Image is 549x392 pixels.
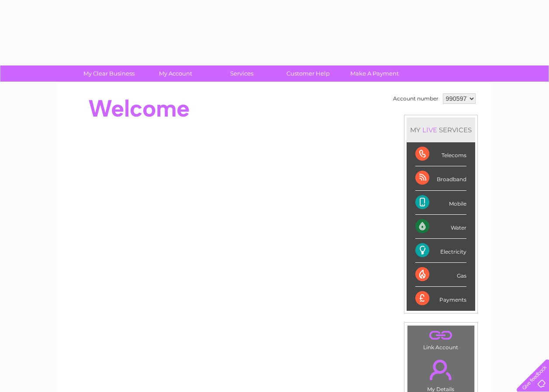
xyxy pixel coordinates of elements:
[139,65,211,82] a: My Account
[415,166,466,190] div: Broadband
[415,239,466,263] div: Electricity
[415,191,466,215] div: Mobile
[391,91,441,106] td: Account number
[415,215,466,239] div: Water
[73,65,145,82] a: My Clear Business
[415,263,466,287] div: Gas
[415,287,466,310] div: Payments
[338,65,411,82] a: Make A Payment
[410,328,472,343] a: .
[272,65,344,82] a: Customer Help
[410,354,472,385] a: .
[421,126,439,134] div: LIVE
[415,142,466,166] div: Telecoms
[407,325,475,353] td: Link Account
[206,65,278,82] a: Services
[407,117,475,142] div: MY SERVICES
